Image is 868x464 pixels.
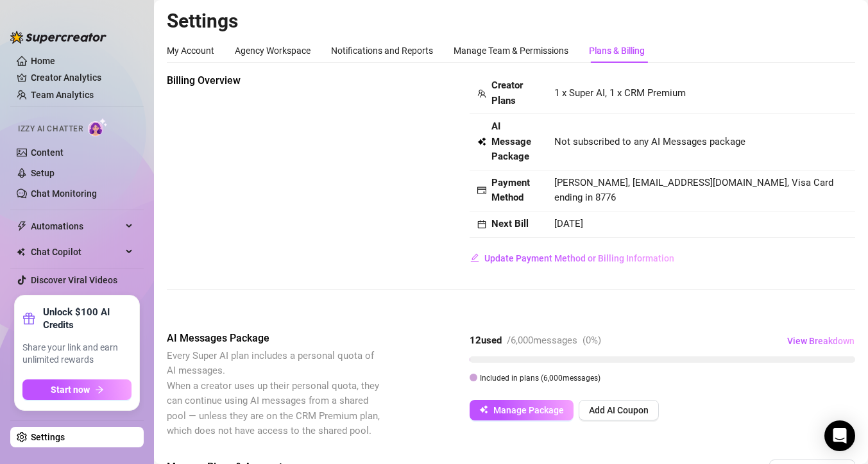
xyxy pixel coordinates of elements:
strong: 12 used [470,335,502,346]
span: Not subscribed to any AI Messages package [554,135,745,150]
img: Chat Copilot [17,247,25,256]
a: Team Analytics [31,90,94,100]
a: Chat Monitoring [31,188,97,199]
h2: Settings [167,9,855,33]
span: Izzy AI Chatter [18,123,83,135]
span: ( 0 %) [583,335,601,346]
div: Notifications and Reports [331,44,433,58]
button: Start nowarrow-right [22,379,132,400]
span: Included in plans ( 6,000 messages) [480,374,600,383]
strong: Creator Plans [491,79,523,106]
a: Settings [31,432,65,442]
button: Add AI Coupon [579,400,659,420]
span: View Breakdown [787,336,855,346]
span: Share your link and earn unlimited rewards [22,342,132,367]
div: Manage Team & Permissions [454,44,568,58]
button: View Breakdown [787,331,855,351]
img: AI Chatter [88,118,108,137]
div: Open Intercom Messenger [824,420,855,451]
span: Add AI Coupon [589,405,649,415]
span: thunderbolt [17,221,27,231]
span: AI Messages Package [167,331,382,346]
a: Home [31,56,55,66]
span: calendar [477,220,486,229]
span: Chat Copilot [31,242,122,262]
span: / 6,000 messages [507,335,577,346]
strong: AI Message Package [491,120,531,162]
img: logo-BBDzfeDw.svg [10,31,106,44]
strong: Next Bill [491,218,529,229]
span: Automations [31,216,122,236]
div: Agency Workspace [235,44,311,58]
strong: Payment Method [491,177,530,204]
button: Update Payment Method or Billing Information [470,248,675,269]
div: My Account [167,44,214,58]
a: Content [31,147,64,158]
a: Setup [31,168,55,178]
a: Creator Analytics [31,67,133,88]
span: Billing Overview [167,73,382,88]
span: [DATE] [554,218,583,229]
span: credit-card [477,186,486,195]
span: edit [470,253,479,262]
div: Plans & Billing [589,44,645,58]
button: Manage Package [470,400,574,420]
span: gift [22,312,35,325]
span: [PERSON_NAME], [EMAIL_ADDRESS][DOMAIN_NAME], Visa Card ending in 8776 [554,177,833,204]
span: team [477,89,486,98]
span: Every Super AI plan includes a personal quota of AI messages. When a creator uses up their person... [167,350,380,437]
span: Start now [51,385,90,395]
strong: Unlock $100 AI Credits [43,306,132,331]
a: Discover Viral Videos [31,275,117,285]
span: 1 x Super AI, 1 x CRM Premium [554,87,686,99]
span: Manage Package [493,405,564,415]
span: Update Payment Method or Billing Information [484,253,674,263]
span: arrow-right [95,385,104,394]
